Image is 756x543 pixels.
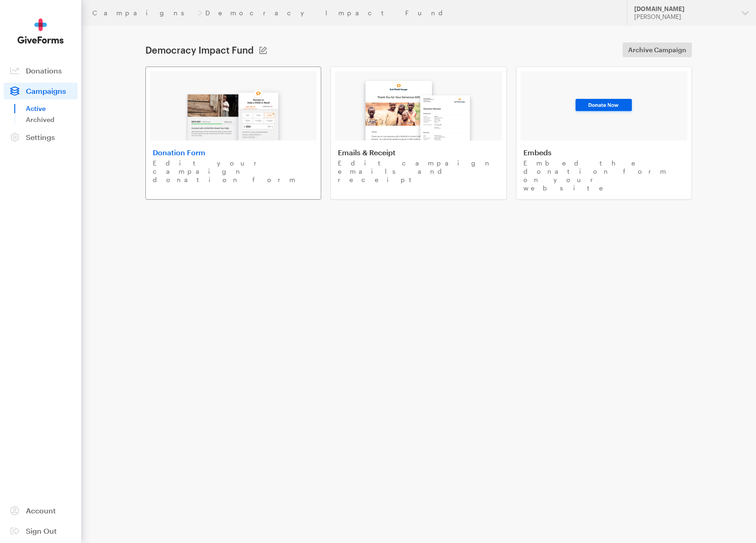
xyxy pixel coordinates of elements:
a: Campaigns [92,9,194,17]
a: Campaigns [4,83,78,99]
a: Archived [26,114,78,125]
a: Embeds Embed the donation form on your website [516,67,692,200]
img: GiveForms [18,18,64,44]
div: [DOMAIN_NAME] [634,5,734,13]
a: Settings [4,129,78,146]
a: Archive Campaign [623,43,692,57]
span: Settings [26,133,55,141]
a: Emails & Receipt Edit campaign emails and receipt [330,67,506,200]
p: Edit your campaign donation form [153,159,314,184]
a: Active [26,103,78,114]
span: Donations [26,66,62,75]
span: Archive Campaign [628,44,686,55]
img: image-3-93ee28eb8bf338fe015091468080e1db9f51356d23dce784fdc61914b1599f14.png [572,97,635,115]
a: Donation Form Edit your campaign donation form [145,67,321,200]
h4: Embeds [523,148,684,157]
a: Democracy Impact Fund [205,9,452,17]
h1: Democracy Impact Fund [145,44,254,55]
span: Campaigns [26,86,66,95]
h4: Emails & Receipt [338,148,499,157]
h4: Donation Form [153,148,314,157]
img: image-2-08a39f98273254a5d313507113ca8761204b64a72fdaab3e68b0fc5d6b16bc50.png [356,72,481,140]
p: Embed the donation form on your website [523,159,684,192]
img: image-1-0e7e33c2fa879c29fc43b57e5885c2c5006ac2607a1de4641c4880897d5e5c7f.png [180,81,288,140]
p: Edit campaign emails and receipt [338,159,499,184]
div: [PERSON_NAME] [634,13,734,21]
a: Donations [4,62,78,79]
